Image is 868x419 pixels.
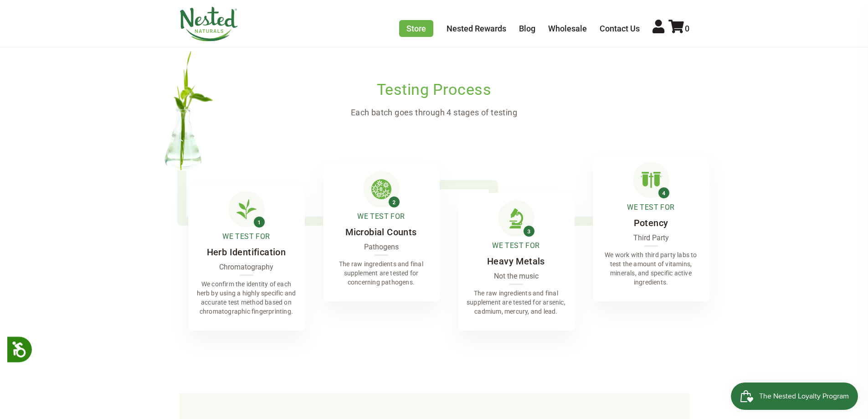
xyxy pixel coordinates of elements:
img: Herb Identification [228,191,265,228]
a: Store [399,20,433,37]
iframe: Button to open loyalty program pop-up [731,383,859,410]
span: We Test For [492,240,539,251]
img: Nested Naturals [179,7,238,41]
span: 0 [685,24,689,33]
a: Nested Rewards [447,24,506,33]
h5: Microbial Counts [345,226,416,238]
h5: Potency [634,217,668,229]
h2: Testing Process [164,51,704,107]
p: Not the music [494,271,539,281]
span: We Test For [627,202,674,213]
img: Microbial Testing [363,171,400,207]
p: Pathogens [364,242,399,252]
a: 0 [668,24,689,33]
p: Third Party [633,233,669,243]
p: Chromatography [219,262,273,272]
img: Amount Testing [633,162,669,198]
p: The raw ingredients and final supplement are tested for concerning pathogens. [323,252,440,294]
p: The raw ingredients and final supplement are tested for arsenic, cadmium, mercury, and lead. [458,281,575,323]
p: Each batch goes through 4 stages of testing [164,106,704,119]
a: Wholesale [548,24,587,33]
a: Contact Us [600,24,640,33]
a: Blog [519,24,535,33]
p: We confirm the identity of each herb by using a highly specific and accurate test method based on... [188,272,305,323]
img: Heavy Metals Testing [498,200,534,237]
h5: Heavy Metals [487,255,545,268]
span: We Test For [357,211,405,222]
span: We Test For [222,231,270,242]
p: We work with third party labs to test the amount of vitamins, minerals, and specific active ingre... [593,243,709,294]
h5: Herb Identification [207,246,286,259]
